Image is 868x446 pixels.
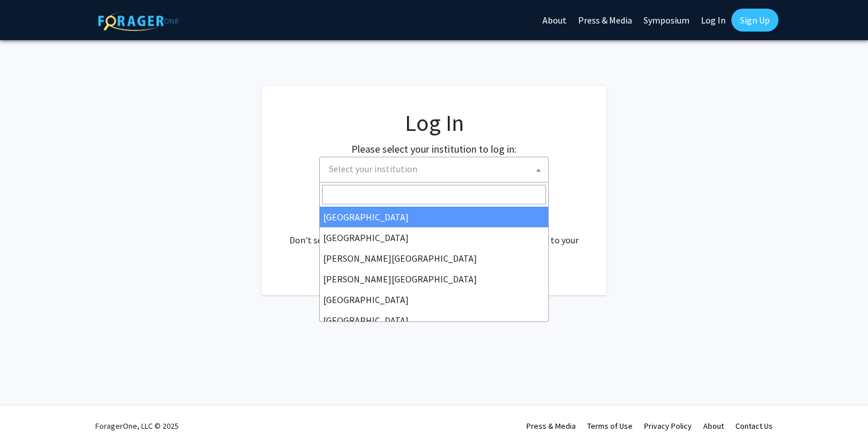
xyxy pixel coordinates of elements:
[320,207,548,227] li: [GEOGRAPHIC_DATA]
[351,141,517,157] label: Please select your institution to log in:
[9,394,49,437] iframe: Chat
[703,421,724,431] a: About
[320,310,548,331] li: [GEOGRAPHIC_DATA]
[285,109,583,137] h1: Log In
[320,289,548,310] li: [GEOGRAPHIC_DATA]
[320,248,548,269] li: [PERSON_NAME][GEOGRAPHIC_DATA]
[329,163,417,174] span: Select your institution
[320,227,548,248] li: [GEOGRAPHIC_DATA]
[320,269,548,289] li: [PERSON_NAME][GEOGRAPHIC_DATA]
[526,421,576,431] a: Press & Media
[735,421,773,431] a: Contact Us
[322,185,546,204] input: Search
[95,406,179,446] div: ForagerOne, LLC © 2025
[319,157,549,183] span: Select your institution
[285,205,583,261] div: No account? . Don't see your institution? about bringing ForagerOne to your institution.
[324,157,548,181] span: Select your institution
[731,9,778,32] a: Sign Up
[98,11,179,31] img: ForagerOne Logo
[587,421,633,431] a: Terms of Use
[644,421,692,431] a: Privacy Policy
